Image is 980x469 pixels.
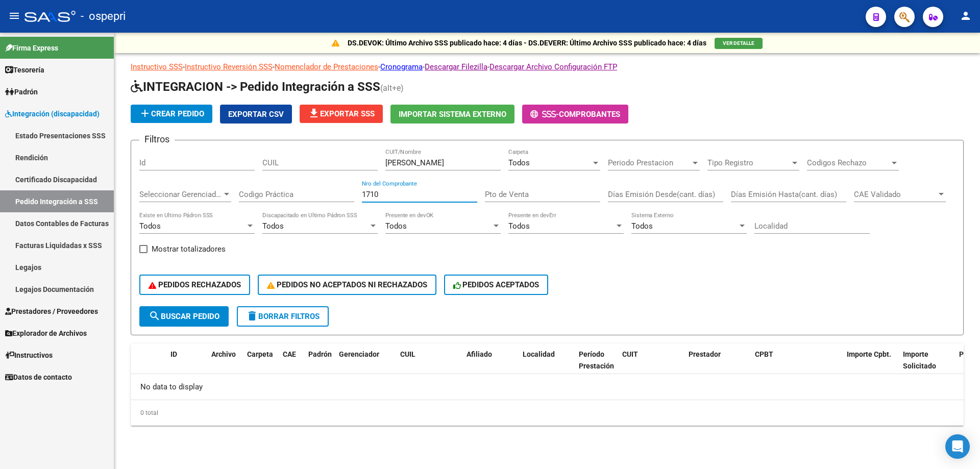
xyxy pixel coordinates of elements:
mat-icon: search [149,310,161,322]
span: Periodo Prestacion [608,158,691,167]
span: Todos [385,221,407,231]
span: Todos [508,158,530,167]
div: Open Intercom Messenger [945,434,970,459]
mat-icon: delete [246,310,258,322]
p: - - - - - [131,61,964,72]
span: Importe Solicitado [903,350,936,370]
a: Instructivo SSS [131,62,183,71]
a: Descargar Filezilla [425,62,487,71]
span: Borrar Filtros [246,312,320,321]
a: Cronograma [380,62,423,71]
div: 0 total [131,400,964,426]
datatable-header-cell: Prestador [684,343,751,388]
span: CUIT [622,350,638,358]
mat-icon: file_download [308,107,320,119]
p: DS.DEVOK: Último Archivo SSS publicado hace: 4 días - DS.DEVERR: Último Archivo SSS publicado hac... [348,37,706,48]
span: Localidad [523,350,555,358]
datatable-header-cell: Carpeta [243,343,279,388]
a: Descargar Archivo Configuración FTP [489,62,617,71]
span: Explorador de Archivos [5,328,87,339]
button: -Comprobantes [522,105,628,124]
button: Exportar SSS [300,105,383,123]
datatable-header-cell: CUIL [396,343,462,388]
button: PEDIDOS ACEPTADOS [444,275,549,295]
div: No data to display [131,374,964,400]
span: Importar Sistema Externo [399,110,506,119]
span: CUIL [400,350,415,358]
span: Codigos Rechazo [807,158,890,167]
datatable-header-cell: Importe Solicitado [899,343,955,388]
h3: Filtros [139,132,175,146]
button: PEDIDOS RECHAZADOS [139,275,250,295]
span: Crear Pedido [139,109,204,118]
span: Carpeta [247,350,273,358]
span: PEDIDOS NO ACEPTADOS NI RECHAZADOS [267,280,427,289]
mat-icon: menu [8,10,20,22]
span: Prestadores / Proveedores [5,306,98,317]
span: Tipo Registro [707,158,790,167]
span: Gerenciador [339,350,379,358]
span: Seleccionar Gerenciador [139,190,222,199]
button: Importar Sistema Externo [390,105,514,124]
span: Todos [508,221,530,231]
button: VER DETALLE [715,38,763,49]
button: Borrar Filtros [237,306,329,327]
span: Período Prestación [579,350,614,370]
datatable-header-cell: CPBT [751,343,843,388]
span: Todos [139,221,161,231]
span: Buscar Pedido [149,312,219,321]
span: Archivo [211,350,236,358]
span: Comprobantes [559,110,620,119]
span: Todos [631,221,653,231]
button: Crear Pedido [131,105,212,123]
span: Prestador [689,350,721,358]
span: CAE [283,350,296,358]
datatable-header-cell: Afiliado [462,343,519,388]
datatable-header-cell: Período Prestación [575,343,618,388]
span: - ospepri [81,5,126,28]
datatable-header-cell: Localidad [519,343,575,388]
span: Afiliado [467,350,492,358]
span: CPBT [755,350,773,358]
span: Firma Express [5,42,58,54]
datatable-header-cell: Padrón [304,343,335,388]
span: CAE Validado [854,190,937,199]
span: - [530,110,559,119]
button: Buscar Pedido [139,306,229,327]
datatable-header-cell: ID [166,343,207,388]
span: Datos de contacto [5,372,72,383]
button: Exportar CSV [220,105,292,124]
span: Tesorería [5,64,44,76]
span: Mostrar totalizadores [152,243,226,255]
mat-icon: add [139,107,151,119]
span: Exportar SSS [308,109,375,118]
datatable-header-cell: Archivo [207,343,243,388]
span: Padrón [5,86,38,97]
a: Nomenclador de Prestaciones [275,62,378,71]
span: PEDIDOS RECHAZADOS [149,280,241,289]
span: Exportar CSV [228,110,284,119]
datatable-header-cell: Gerenciador [335,343,396,388]
span: Padrón [308,350,332,358]
button: PEDIDOS NO ACEPTADOS NI RECHAZADOS [258,275,436,295]
span: ID [170,350,177,358]
span: INTEGRACION -> Pedido Integración a SSS [131,80,380,94]
a: Instructivo Reversión SSS [185,62,273,71]
span: Importe Cpbt. [847,350,891,358]
span: Todos [262,221,284,231]
span: Integración (discapacidad) [5,108,100,119]
span: PEDIDOS ACEPTADOS [453,280,540,289]
datatable-header-cell: CUIT [618,343,684,388]
datatable-header-cell: Importe Cpbt. [843,343,899,388]
span: VER DETALLE [723,40,754,46]
span: Instructivos [5,350,53,361]
span: (alt+e) [380,83,404,93]
mat-icon: person [960,10,972,22]
datatable-header-cell: CAE [279,343,304,388]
